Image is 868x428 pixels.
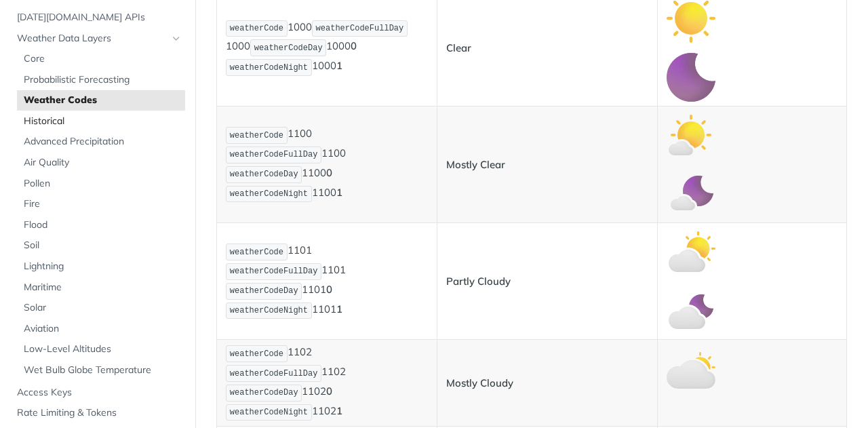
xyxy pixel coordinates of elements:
strong: Clear [446,41,471,54]
span: Pollen [24,177,182,191]
a: Weather Codes [17,90,185,111]
span: weatherCodeFullDay [230,150,318,159]
a: Historical [17,111,185,132]
a: Low-Level Altitudes [17,339,185,359]
a: Solar [17,298,185,318]
a: [DATE][DOMAIN_NAME] APIs [10,7,185,28]
span: Maritime [24,281,182,294]
a: Advanced Precipitation [17,132,185,152]
span: weatherCodeDay [230,403,298,412]
span: Expand image [667,70,715,83]
strong: 1 [336,303,342,315]
span: Low-Level Altitudes [24,343,182,356]
a: Aviation [17,319,185,339]
a: Pollen [17,174,185,194]
span: Lightning [24,260,182,273]
strong: 0 [326,166,332,179]
span: Flood [24,218,182,232]
p: 1100 1100 1100 1100 [226,125,428,203]
a: Weather Data LayersHide subpages for Weather Data Layers [10,28,185,49]
a: Maritime [17,277,185,298]
button: Hide subpages for Weather Data Layers [171,33,182,44]
span: weatherCode [230,248,283,257]
a: Wet Bulb Globe Temperature [17,360,185,381]
img: mostly_cloudy_day [667,344,715,393]
span: [DATE][DOMAIN_NAME] APIs [17,11,182,24]
strong: 1 [336,186,342,199]
span: weatherCodeNight [230,63,308,73]
span: Expand image [667,244,715,257]
span: Probabilistic Forecasting [24,73,182,87]
span: weatherCodeNight [230,306,308,315]
span: weatherCodeDay [230,286,298,296]
span: Solar [24,301,182,315]
img: partly_cloudy_day [667,227,715,276]
a: Rate Limiting & Tokens [10,403,185,423]
span: weatherCodeNight [230,189,308,199]
span: Weather Data Layers [17,32,167,45]
a: Core [17,49,185,69]
a: Soil [17,235,185,256]
a: Access Keys [10,383,185,403]
span: Expand image [667,361,715,374]
span: weatherCodeFullDay [230,267,318,276]
span: Air Quality [24,156,182,170]
span: weatherCodeDay [230,170,298,179]
span: Expand image [667,303,715,316]
span: Rate Limiting & Tokens [17,406,182,420]
img: clear_night [667,53,715,102]
strong: Partly Cloudy [446,275,511,288]
strong: 1 [336,60,342,73]
strong: Mostly Cloudy [446,391,513,404]
img: partly_cloudy_night [667,286,715,335]
span: Aviation [24,322,182,336]
span: Core [24,52,182,66]
span: Fire [24,197,182,211]
span: weatherCodeFullDay [316,24,404,33]
span: Expand image [667,11,715,24]
p: 1101 1101 1101 1101 [226,242,428,320]
strong: 0 [326,400,332,412]
strong: 0 [326,283,332,296]
span: Historical [24,115,182,128]
span: Expand image [667,187,715,199]
span: weatherCode [230,364,283,374]
span: weatherCode [230,131,283,140]
span: weatherCodeFullDay [230,383,318,393]
span: Wet Bulb Globe Temperature [24,364,182,377]
span: Advanced Precipitation [24,135,182,149]
span: Access Keys [17,386,182,400]
strong: Mostly Clear [446,158,505,171]
strong: 0 [351,40,357,53]
span: Soil [24,239,182,252]
span: Expand image [667,128,715,140]
img: mostly_clear_night [667,170,715,218]
a: Air Quality [17,153,185,173]
a: Lightning [17,256,185,277]
img: mostly_clear_day [667,111,715,159]
span: weatherCode [230,24,283,33]
span: Weather Codes [24,94,182,107]
a: Probabilistic Forecasting [17,70,185,90]
p: 1000 1000 1000 1000 [226,19,428,77]
a: Fire [17,194,185,214]
a: Flood [17,215,185,235]
span: weatherCodeDay [254,43,323,53]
